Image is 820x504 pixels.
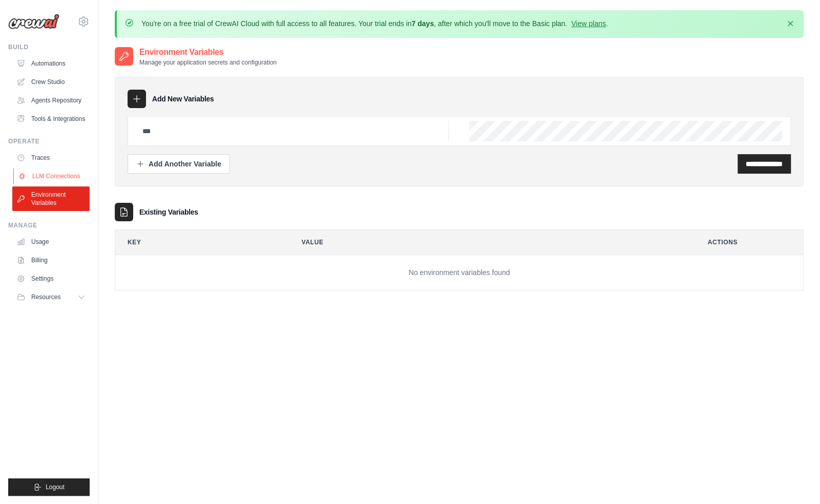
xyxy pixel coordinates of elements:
a: Billing [12,252,90,268]
h3: Existing Variables [139,207,198,217]
img: Logo [8,14,59,29]
p: You're on a free trial of CrewAI Cloud with full access to all features. Your trial ends in , aft... [141,18,608,29]
a: Tools & Integrations [12,111,90,127]
button: Logout [8,478,90,496]
td: No environment variables found [115,255,803,290]
span: Resources [31,293,60,301]
span: Logout [46,483,65,491]
strong: 7 days [411,19,434,28]
a: Automations [12,55,90,72]
button: Resources [12,289,90,305]
a: Environment Variables [12,186,90,211]
th: Value [289,230,687,255]
button: Add Another Variable [128,154,230,174]
div: Manage [8,221,90,229]
a: Traces [12,150,90,166]
a: View plans [571,19,605,28]
th: Key [115,230,281,255]
a: Crew Studio [12,74,90,90]
h2: Environment Variables [139,46,277,58]
th: Actions [696,230,804,255]
h3: Add New Variables [152,94,214,104]
div: Add Another Variable [136,159,221,169]
a: Usage [12,234,90,250]
div: Operate [8,137,90,145]
a: Settings [12,270,90,287]
a: LLM Connections [13,168,91,184]
p: Manage your application secrets and configuration [139,58,277,67]
div: Build [8,43,90,51]
a: Agents Repository [12,92,90,109]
